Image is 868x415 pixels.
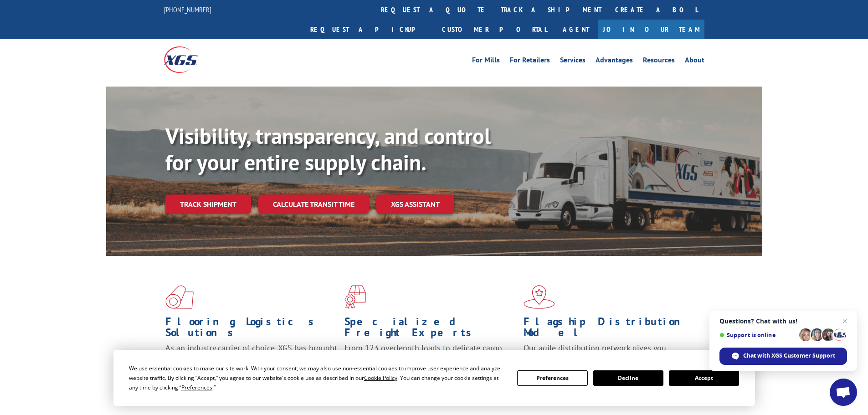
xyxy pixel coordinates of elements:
img: xgs-icon-focused-on-flooring-red [344,285,366,309]
b: Visibility, transparency, and control for your entire supply chain. [165,122,491,176]
a: Agent [554,20,598,39]
img: xgs-icon-total-supply-chain-intelligence-red [165,285,194,309]
a: Advantages [596,56,633,67]
img: xgs-icon-flagship-distribution-model-red [524,285,555,309]
div: We use essential cookies to make our site work. With your consent, we may also use non-essential ... [129,364,506,392]
span: Cookie Policy [364,374,397,382]
span: Our agile distribution network gives you nationwide inventory management on demand. [524,343,691,364]
h1: Specialized Freight Experts [344,316,517,343]
a: [PHONE_NUMBER] [164,5,211,14]
a: For Retailers [510,56,550,67]
div: Chat with XGS Customer Support [719,348,847,365]
button: Preferences [517,370,587,386]
a: XGS ASSISTANT [376,195,454,214]
span: Preferences [181,384,212,391]
a: Resources [643,56,675,67]
a: For Mills [472,56,500,67]
button: Accept [669,370,739,386]
button: Decline [593,370,663,386]
a: Request a pickup [303,20,435,39]
a: About [685,56,704,67]
p: From 123 overlength loads to delicate cargo, our experienced staff knows the best way to move you... [344,343,517,383]
h1: Flagship Distribution Model [524,316,696,343]
a: Join Our Team [598,20,704,39]
span: Support is online [719,332,796,338]
span: Close chat [839,316,850,327]
span: Questions? Chat with us! [719,318,847,325]
div: Open chat [830,379,857,406]
span: As an industry carrier of choice, XGS has brought innovation and dedication to flooring logistics... [165,343,337,375]
div: Cookie Consent Prompt [113,350,755,406]
a: Track shipment [165,195,251,214]
a: Calculate transit time [258,195,369,214]
a: Customer Portal [435,20,554,39]
span: Chat with XGS Customer Support [743,352,835,360]
a: Services [560,56,586,67]
h1: Flooring Logistics Solutions [165,316,338,343]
